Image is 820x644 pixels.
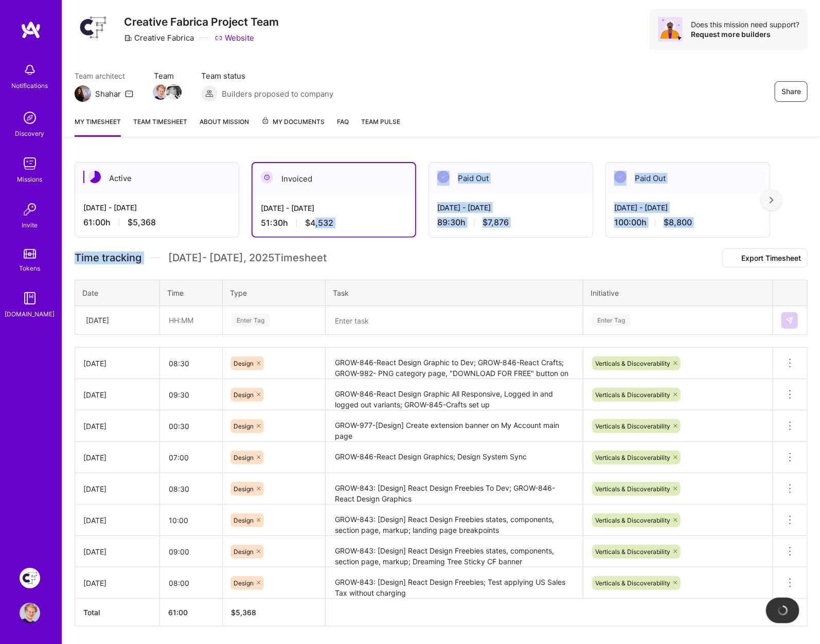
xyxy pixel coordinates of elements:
div: [DATE] [83,452,151,463]
div: Does this mission need support? [691,20,799,29]
img: User Avatar [20,603,40,623]
textarea: GROW-843: [Design] React Design Freebies To Dev; GROW-846-React Design Graphics [327,474,582,504]
input: HH:MM [161,307,222,334]
div: 61:00 h [83,217,230,228]
div: [DATE] - [DATE] [614,202,761,213]
span: $5,368 [128,217,156,228]
div: Active [75,163,239,194]
div: 100:00 h [614,217,761,228]
a: Team timesheet [133,116,187,137]
img: Avatar [658,17,683,42]
div: Shahar [95,88,121,99]
span: Verticals & Discoverability [595,548,670,556]
textarea: GROW-846-React Design Graphics; Design System Sync [327,443,582,472]
div: Enter Tag [592,312,630,328]
span: Verticals & Discoverability [595,422,670,430]
button: Share [775,81,808,102]
img: Team Member Avatar [153,84,168,100]
textarea: GROW-843: [Design] React Design Freebies states, components, section page, markup; landing page b... [327,506,582,535]
img: Paid Out [437,171,450,183]
textarea: GROW-846-React Design Graphic to Dev; GROW-846-React Crafts; GROW-982- PNG category page, "DOWNLO... [327,349,582,378]
a: Team Member Avatar [154,83,167,101]
div: Invite [22,220,38,230]
span: My Documents [261,116,325,128]
i: icon CompanyGray [124,34,132,42]
div: Discovery [15,128,45,139]
div: Tokens [20,263,41,274]
th: Type [223,280,326,306]
div: [DATE] [83,389,151,400]
span: Time tracking [75,252,141,264]
a: Creative Fabrica Project Team [17,568,43,588]
input: HH:MM [161,381,222,408]
button: Export Timesheet [722,248,808,267]
input: HH:MM [161,507,222,534]
img: Invite [20,199,40,220]
div: Time [167,288,215,298]
span: Design [234,485,254,493]
a: My timesheet [75,116,121,137]
div: Initiative [591,288,765,298]
img: logo [21,21,41,39]
div: Enter Tag [231,312,270,328]
th: 61:00 [160,599,223,627]
span: Verticals & Discoverability [595,454,670,461]
div: [DATE] [83,358,151,369]
img: Paid Out [614,171,627,183]
span: Verticals & Discoverability [595,485,670,493]
textarea: GROW-843: [Design] React Design Freebies states, components, section page, markup; Dreaming Tree ... [327,537,582,566]
div: 89:30 h [437,217,584,228]
a: Team Member Avatar [167,83,181,101]
i: icon Chevron [142,318,147,323]
div: [DOMAIN_NAME] [5,309,55,319]
img: Team Member Avatar [166,84,182,100]
a: FAQ [337,116,349,137]
div: Request more builders [691,29,799,39]
img: Builders proposed to company [201,85,218,102]
span: Verticals & Discoverability [595,391,670,399]
span: Team Pulse [361,118,400,126]
div: [DATE] [86,315,109,326]
div: [DATE] [83,421,151,432]
div: [DATE] [83,578,151,588]
span: Design [234,391,254,399]
span: Design [234,454,254,461]
span: $7,876 [483,217,509,228]
span: Team architect [75,70,133,81]
span: Builders proposed to company [222,88,333,99]
div: [DATE] [83,484,151,494]
input: HH:MM [161,413,222,440]
div: Invoiced [253,163,415,194]
img: teamwork [20,153,40,174]
span: Design [234,548,254,556]
h3: Creative Fabrica Project Team [124,15,279,28]
input: HH:MM [161,475,222,503]
a: Website [215,32,254,43]
img: discovery [20,108,40,128]
span: Design [234,422,254,430]
a: My Documents [261,116,325,137]
img: Company Logo [75,9,112,46]
input: HH:MM [161,569,222,597]
img: right [770,196,774,204]
input: HH:MM [161,350,222,377]
span: Share [781,86,801,97]
input: HH:MM [161,538,222,565]
img: bell [20,60,40,80]
a: About Mission [200,116,249,137]
div: Creative Fabrica [124,32,194,43]
span: Verticals & Discoverability [595,360,670,367]
th: Task [326,280,583,306]
a: Team Pulse [361,116,400,137]
div: 51:30 h [261,218,407,228]
textarea: GROW-977-[Design] Create extension banner on My Account main page [327,412,582,441]
span: $8,800 [664,217,692,228]
span: Verticals & Discoverability [595,516,670,524]
span: Design [234,360,254,367]
span: Team status [201,70,333,81]
span: [DATE] - [DATE] , 2025 Timesheet [168,252,327,264]
span: Verticals & Discoverability [595,579,670,587]
img: Invoiced [261,171,273,184]
textarea: GROW-843: [Design] React Design Freebies; Test applying US Sales Tax without charging [327,568,582,598]
div: Paid Out [606,163,770,194]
